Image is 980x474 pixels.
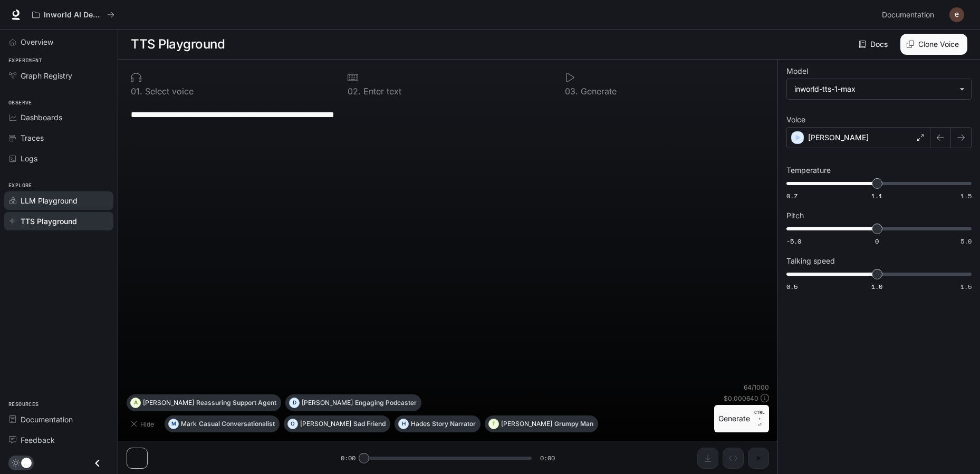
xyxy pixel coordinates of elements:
[131,34,225,55] h1: TTS Playground
[787,79,971,99] div: inworld-tts-1-max
[578,87,617,95] p: Generate
[285,394,421,411] button: D[PERSON_NAME]Engaging Podcaster
[875,237,879,246] span: 0
[900,34,967,55] button: Clone Voice
[21,112,62,123] span: Dashboards
[21,457,32,468] span: Dark mode toggle
[127,415,160,432] button: Hide
[44,11,103,20] p: Inworld AI Demos
[181,421,197,427] p: Mark
[21,153,37,164] span: Logs
[786,67,808,75] p: Model
[432,421,476,427] p: Story Narrator
[142,87,194,95] p: Select voice
[960,191,972,200] span: 1.5
[21,216,77,227] span: TTS Playground
[960,282,972,291] span: 1.5
[485,415,598,432] button: T[PERSON_NAME]Grumpy Man
[794,84,954,94] div: inworld-tts-1-max
[754,409,765,422] p: CTRL +
[501,421,552,427] p: [PERSON_NAME]
[284,415,390,432] button: O[PERSON_NAME]Sad Friend
[353,421,386,427] p: Sad Friend
[21,70,72,81] span: Graph Registry
[411,421,430,427] p: Hades
[169,415,178,432] div: M
[21,414,73,425] span: Documentation
[4,191,113,210] a: LLM Playground
[4,33,113,51] a: Overview
[808,132,869,143] p: [PERSON_NAME]
[871,282,882,291] span: 1.0
[724,394,758,403] p: $ 0.000640
[786,257,835,265] p: Talking speed
[27,4,119,25] button: All workspaces
[554,421,593,427] p: Grumpy Man
[131,394,140,411] div: A
[754,409,765,428] p: ⏎
[4,108,113,127] a: Dashboards
[199,421,275,427] p: Casual Conversationalist
[348,87,361,95] p: 0 2 .
[85,452,109,474] button: Close drawer
[4,212,113,230] a: TTS Playground
[878,4,942,25] a: Documentation
[786,167,831,174] p: Temperature
[565,87,578,95] p: 0 3 .
[196,400,276,406] p: Reassuring Support Agent
[165,415,280,432] button: MMarkCasual Conversationalist
[714,405,769,432] button: GenerateCTRL +⏎
[786,282,798,291] span: 0.5
[131,87,142,95] p: 0 1 .
[4,410,113,429] a: Documentation
[744,383,769,392] p: 64 / 1000
[960,237,972,246] span: 5.0
[21,36,53,47] span: Overview
[395,415,481,432] button: HHadesStory Narrator
[302,400,353,406] p: [PERSON_NAME]
[489,415,498,432] div: T
[288,415,297,432] div: O
[4,431,113,449] a: Feedback
[361,87,401,95] p: Enter text
[21,434,55,446] span: Feedback
[143,400,194,406] p: [PERSON_NAME]
[786,116,805,123] p: Voice
[949,7,964,22] img: User avatar
[786,237,801,246] span: -5.0
[857,34,892,55] a: Docs
[4,66,113,85] a: Graph Registry
[882,8,934,22] span: Documentation
[300,421,351,427] p: [PERSON_NAME]
[21,132,44,143] span: Traces
[786,212,804,219] p: Pitch
[290,394,299,411] div: D
[4,149,113,168] a: Logs
[127,394,281,411] button: A[PERSON_NAME]Reassuring Support Agent
[399,415,408,432] div: H
[786,191,798,200] span: 0.7
[871,191,882,200] span: 1.1
[946,4,967,25] button: User avatar
[4,129,113,147] a: Traces
[21,195,78,206] span: LLM Playground
[355,400,417,406] p: Engaging Podcaster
